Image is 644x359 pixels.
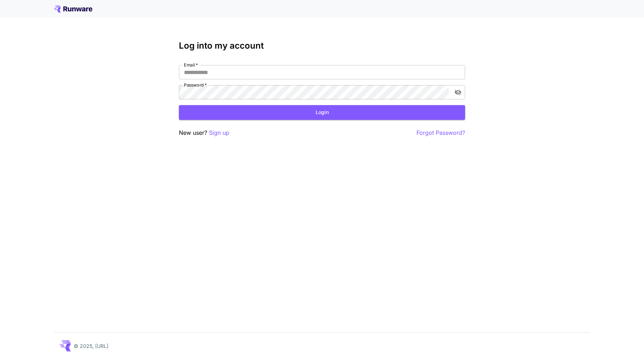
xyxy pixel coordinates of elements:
p: © 2025, [URL] [74,342,108,350]
button: toggle password visibility [452,86,464,99]
label: Password [184,82,207,88]
button: Forgot Password? [416,128,465,137]
label: Email [184,62,198,68]
h3: Log into my account [179,41,465,51]
button: Sign up [209,128,229,137]
p: New user? [179,128,229,137]
button: Login [179,105,465,120]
